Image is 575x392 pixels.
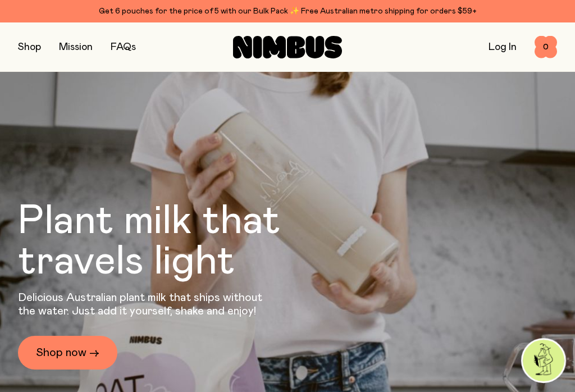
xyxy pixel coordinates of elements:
[18,336,117,370] a: Shop now →
[59,42,93,52] a: Mission
[535,36,557,58] button: 0
[18,291,270,318] p: Delicious Australian plant milk that ships without the water. Just add it yourself, shake and enjoy!
[489,42,517,52] a: Log In
[18,4,557,18] div: Get 6 pouches for the price of 5 with our Bulk Pack ✨ Free Australian metro shipping for orders $59+
[111,42,136,52] a: FAQs
[523,340,564,381] img: agent
[18,201,341,282] h1: Plant milk that travels light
